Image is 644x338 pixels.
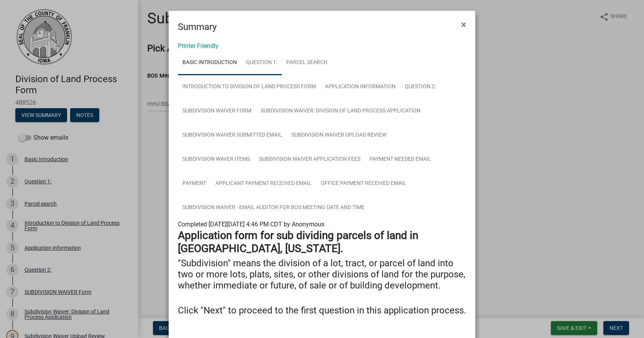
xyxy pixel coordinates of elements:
a: Payment [178,171,211,196]
a: Applicant Payment Received Email [211,171,316,196]
strong: Application form for sub dividing parcels of land in [GEOGRAPHIC_DATA], [US_STATE]. [178,229,418,255]
a: Application Information [320,75,400,99]
a: Subdivision Waiver - Email Auditor For BOS Meeting Date and Time [178,196,369,220]
h4: Click "Next" to proceed to the first question in this application process. [178,305,466,316]
a: Subdivision Waiver Application Fees [255,147,365,172]
span: × [461,19,466,30]
a: Subdivision Waiver: Division of Land Process Application [256,99,425,124]
a: Question 1: [242,51,282,75]
a: Parcel search [282,51,332,75]
a: Subdivision Waiver Submitted Email [178,123,287,148]
a: Basic Introduction [178,51,242,75]
a: Printer Friendly [178,42,219,49]
a: SUBDIVISION WAIVER Form [178,99,256,124]
a: Introduction to Division of Land Process Form [178,75,320,99]
a: Subdivision Waver Items [178,147,255,172]
a: Office Payment Received Email [316,171,411,196]
a: Subdivision Waiver Upload Review [287,123,391,148]
button: Close [455,14,472,35]
h4: Summary [178,20,217,34]
a: Question 2: [400,75,440,99]
h4: "Subdivision" means the division of a lot, tract, or parcel of land into two or more lots, plats,... [178,258,466,302]
span: Completed [DATE][DATE] 4:46 PM CDT by Anonymous [178,221,324,228]
a: Payment Needed Email [365,147,436,172]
